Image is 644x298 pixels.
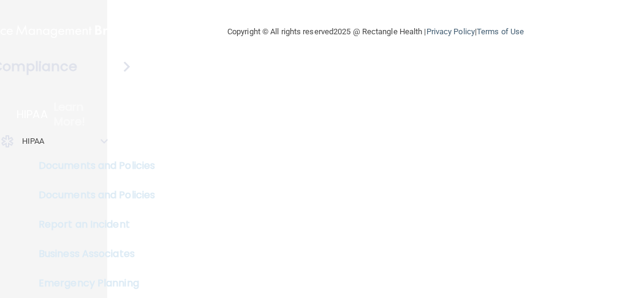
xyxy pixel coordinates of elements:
[477,27,524,36] a: Terms of Use
[54,100,108,129] p: Learn More!
[8,218,175,231] p: Report an Incident
[426,27,475,36] a: Privacy Policy
[8,277,175,289] p: Emergency Planning
[8,160,175,172] p: Documents and Policies
[17,107,48,122] p: HIPAA
[152,12,599,51] div: Copyright © All rights reserved 2025 @ Rectangle Health | |
[8,248,175,260] p: Business Associates
[8,189,175,201] p: Documents and Policies
[22,134,45,149] p: HIPAA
